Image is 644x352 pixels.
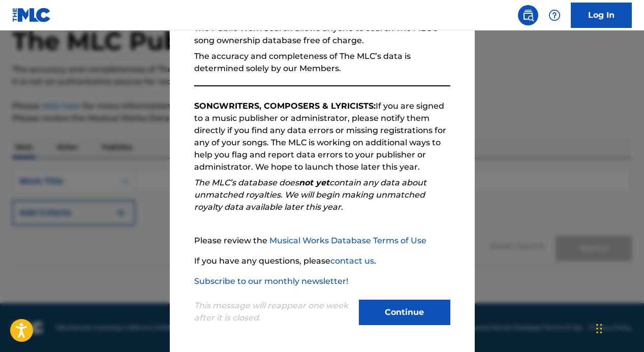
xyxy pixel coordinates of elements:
[330,256,374,266] a: contact us
[518,5,538,25] a: Public Search
[12,8,51,22] img: MLC Logo
[194,300,353,324] p: This message will reappear one week after it is closed.
[596,313,602,344] div: Drag
[544,5,565,25] div: Help
[359,300,450,325] button: Continue
[194,100,450,173] p: If you are signed to a music publisher or administrator, please notify them directly if you find ...
[269,236,426,245] a: Musical Works Database Terms of Use
[571,3,632,28] a: Log In
[194,276,348,286] a: Subscribe to our monthly newsletter!
[194,255,450,267] p: If you have any questions, please .
[194,235,450,247] p: Please review the
[299,178,329,187] strong: not yet
[194,178,426,212] em: The MLC’s database does contain any data about unmatched royalties. We will begin making unmatche...
[548,9,561,21] img: help
[593,303,644,352] iframe: Chat Widget
[194,101,376,111] strong: SONGWRITERS, COMPOSERS & LYRICISTS:
[194,50,450,75] p: The accuracy and completeness of The MLC’s data is determined solely by our Members.
[522,9,534,21] img: search
[194,22,450,47] p: The Public Work Search allows anyone to search The MLC’s song ownership database free of charge.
